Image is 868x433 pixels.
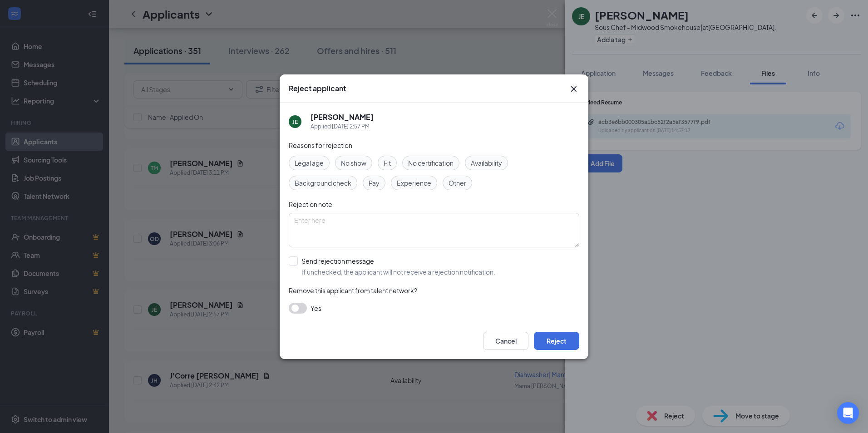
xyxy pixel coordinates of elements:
[341,158,366,168] span: No show
[311,112,374,122] h5: [PERSON_NAME]
[449,178,466,188] span: Other
[369,178,380,188] span: Pay
[311,303,321,314] span: Yes
[837,402,859,424] div: Open Intercom Messenger
[568,84,579,94] svg: Cross
[483,332,528,350] button: Cancel
[295,158,324,168] span: Legal age
[384,158,391,168] span: Fit
[292,118,298,125] div: JE
[289,84,346,93] h3: Reject applicant
[289,141,352,149] span: Reasons for rejection
[534,332,579,350] button: Reject
[289,200,332,208] span: Rejection note
[397,178,431,188] span: Experience
[408,158,454,168] span: No certification
[568,84,579,94] button: Close
[471,158,502,168] span: Availability
[295,178,351,188] span: Background check
[289,286,417,295] span: Remove this applicant from talent network?
[311,122,374,131] div: Applied [DATE] 2:57 PM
